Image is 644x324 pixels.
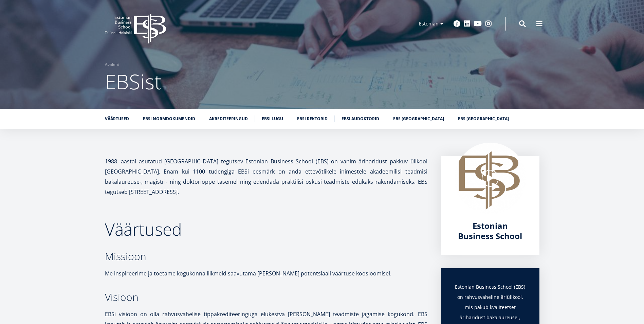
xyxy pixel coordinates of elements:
[209,115,248,122] a: Akrediteeringud
[297,115,328,122] a: EBSi rektorid
[262,115,283,122] a: EBSi lugu
[143,115,195,122] a: EBSi normdokumendid
[454,20,460,27] a: Facebook
[105,115,129,122] a: Väärtused
[105,268,427,278] p: Me inspireerime ja toetame kogukonna liikmeid saavutama [PERSON_NAME] potentsiaali väärtuse koosl...
[485,20,492,27] a: Instagram
[105,68,161,95] span: EBSist
[458,220,522,241] span: Estonian Business School
[455,221,526,241] a: Estonian Business School
[342,115,379,122] a: EBSi audoktorid
[105,61,119,68] a: Avaleht
[393,115,444,122] a: EBS [GEOGRAPHIC_DATA]
[474,20,482,27] a: Youtube
[458,115,509,122] a: EBS [GEOGRAPHIC_DATA]
[105,292,427,302] h3: Visioon
[105,156,427,197] p: 1988. aastal asutatud [GEOGRAPHIC_DATA] tegutsev Estonian Business School (EBS) on vanim äriharid...
[105,251,427,262] h3: Missioon
[105,221,427,238] h2: Väärtused
[464,20,471,27] a: Linkedin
